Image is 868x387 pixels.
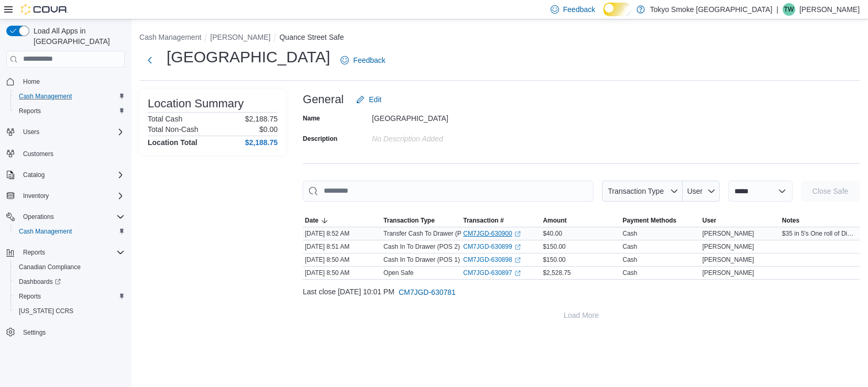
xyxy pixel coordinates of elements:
[10,224,129,239] button: Cash Management
[620,214,700,227] button: Payment Methods
[369,94,381,105] span: Edit
[372,130,512,143] div: No Description added
[19,246,125,259] span: Reports
[352,89,386,110] button: Edit
[245,138,278,147] h4: $2,188.75
[15,225,76,238] a: Cash Management
[2,74,129,89] button: Home
[15,305,125,317] span: Washington CCRS
[303,114,320,123] label: Name
[19,263,81,271] span: Canadian Compliance
[603,16,604,17] span: Dark Mode
[622,256,637,264] div: Cash
[139,50,160,71] button: Next
[19,211,58,223] button: Operations
[167,47,330,68] h1: [GEOGRAPHIC_DATA]
[210,33,270,41] button: [PERSON_NAME]
[148,138,197,147] h4: Location Total
[303,181,594,202] input: This is a search bar. As you type, the results lower in the page will automatically filter.
[812,186,848,196] span: Close Safe
[2,245,129,260] button: Reports
[15,275,125,288] span: Dashboards
[10,289,129,304] button: Reports
[245,115,278,123] p: $2,188.75
[514,231,521,237] svg: External link
[303,240,381,253] div: [DATE] 8:51 AM
[383,256,460,264] p: Cash In To Drawer (POS 1)
[463,269,520,277] a: CM7JGD-630897External link
[463,229,520,238] a: CM7JGD-630900External link
[563,4,595,15] span: Feedback
[782,229,858,238] span: $35 in 5's One roll of Dimes
[10,260,129,274] button: Canadian Compliance
[514,270,521,277] svg: External link
[622,216,676,225] span: Payment Methods
[15,290,45,303] a: Reports
[543,229,562,238] span: $40.00
[2,168,129,182] button: Catalog
[2,146,129,161] button: Customers
[303,253,381,266] div: [DATE] 8:50 AM
[702,269,754,277] span: [PERSON_NAME]
[19,148,58,160] a: Customers
[19,326,50,339] a: Settings
[399,287,456,297] span: CM7JGD-630781
[29,26,125,47] span: Load All Apps in [GEOGRAPHIC_DATA]
[279,33,344,41] button: Quance Street Safe
[784,3,794,16] span: TW
[19,126,43,138] button: Users
[19,75,125,88] span: Home
[23,248,45,257] span: Reports
[19,126,125,138] span: Users
[303,135,337,143] label: Description
[303,305,860,326] button: Load More
[10,104,129,118] button: Reports
[19,190,53,202] button: Inventory
[15,105,45,117] a: Reports
[303,214,381,227] button: Date
[372,110,512,123] div: [GEOGRAPHIC_DATA]
[23,171,45,179] span: Catalog
[15,275,65,288] a: Dashboards
[543,256,565,264] span: $150.00
[15,305,78,317] a: [US_STATE] CCRS
[23,78,40,86] span: Home
[336,50,389,71] a: Feedback
[783,3,795,16] div: Tre Willis
[15,290,125,303] span: Reports
[148,115,182,123] h6: Total Cash
[2,125,129,139] button: Users
[19,211,125,223] span: Operations
[2,325,129,340] button: Settings
[2,209,129,224] button: Operations
[543,242,565,251] span: $150.00
[461,214,541,227] button: Transaction #
[702,256,754,264] span: [PERSON_NAME]
[608,187,664,195] span: Transaction Type
[543,216,566,225] span: Amount
[602,181,683,202] button: Transaction Type
[23,128,39,136] span: Users
[19,107,41,115] span: Reports
[514,257,521,263] svg: External link
[15,105,125,117] span: Reports
[687,187,703,195] span: User
[780,214,860,227] button: Notes
[622,242,637,251] div: Cash
[303,282,860,303] div: Last close [DATE] 10:01 PM
[383,269,413,277] p: Open Safe
[700,214,780,227] button: User
[383,216,435,225] span: Transaction Type
[19,227,72,236] span: Cash Management
[622,269,637,277] div: Cash
[19,190,125,202] span: Inventory
[303,267,381,279] div: [DATE] 8:50 AM
[801,181,860,202] button: Close Safe
[15,225,125,238] span: Cash Management
[541,214,620,227] button: Amount
[15,90,76,103] a: Cash Management
[23,213,54,221] span: Operations
[383,242,460,251] p: Cash In To Drawer (POS 2)
[19,307,73,315] span: [US_STATE] CCRS
[2,189,129,203] button: Inventory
